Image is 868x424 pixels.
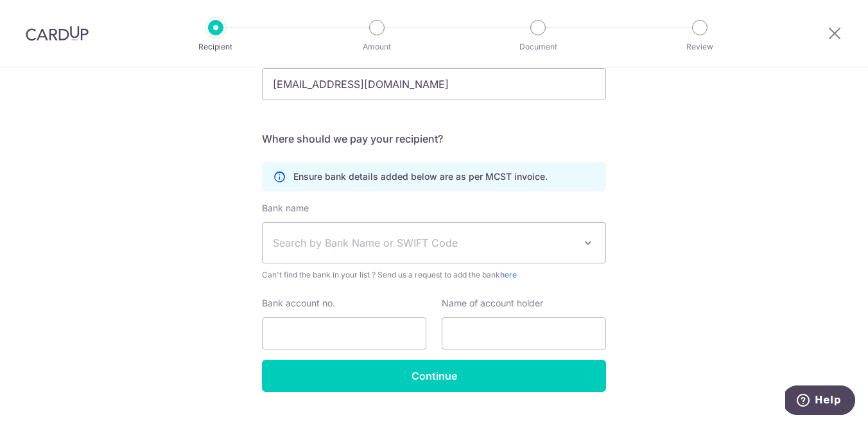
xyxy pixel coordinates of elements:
span: Help [30,9,56,21]
span: Can't find the bank in your list ? Send us a request to add the bank [262,269,606,281]
iframe: Opens a widget where you can find more information [785,385,855,418]
label: Name of account holder [442,297,543,310]
p: Ensure bank details added below are as per MCST invoice. [293,170,548,183]
span: Search by Bank Name or SWIFT Code [273,235,575,251]
p: Review [652,40,747,53]
h5: Where should we pay your recipient? [262,131,606,146]
label: Bank name [262,202,309,215]
p: Amount [329,40,424,53]
label: Bank account no. [262,297,335,310]
input: Enter email address [262,68,606,100]
a: here [500,270,517,279]
input: Continue [262,360,606,392]
p: Recipient [168,40,263,53]
p: Document [490,40,586,53]
img: CardUp [26,26,89,41]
